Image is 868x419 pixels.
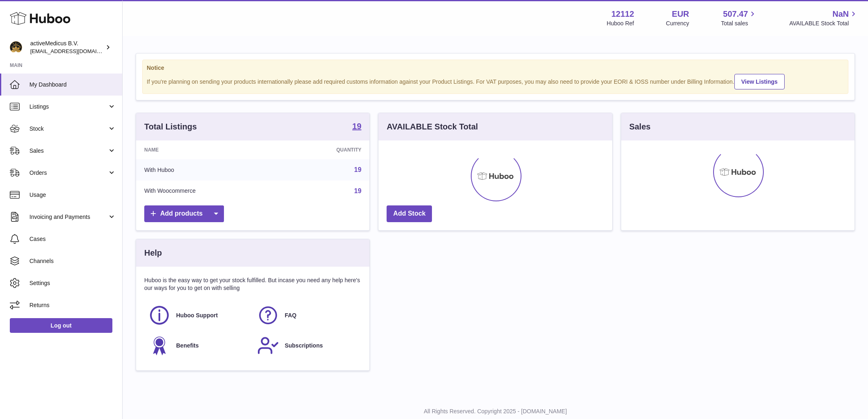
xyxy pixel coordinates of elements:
[285,312,297,319] span: FAQ
[144,121,197,132] h3: Total Listings
[352,122,361,130] strong: 19
[10,41,22,53] img: internalAdmin-12112@internal.huboo.com
[176,312,218,319] span: Huboo Support
[721,20,757,27] span: Total sales
[176,342,199,350] span: Benefits
[30,48,120,54] span: [EMAIL_ADDRESS][DOMAIN_NAME]
[281,140,370,159] th: Quantity
[29,191,116,199] span: Usage
[387,205,432,222] a: Add Stock
[29,125,107,133] span: Stock
[789,20,858,27] span: AVAILABLE Stock Total
[611,9,634,20] strong: 12112
[832,9,849,20] span: NaN
[136,159,281,181] td: With Huboo
[721,9,757,27] a: 507.47 Total sales
[29,257,116,265] span: Channels
[607,20,634,27] div: Huboo Ref
[257,304,358,326] a: FAQ
[129,408,861,415] p: All Rights Reserved. Copyright 2025 - [DOMAIN_NAME]
[29,301,116,309] span: Returns
[148,304,249,326] a: Huboo Support
[257,334,358,357] a: Subscriptions
[354,166,362,173] a: 19
[789,9,858,27] a: NaN AVAILABLE Stock Total
[29,147,107,155] span: Sales
[285,342,323,350] span: Subscriptions
[147,73,844,89] div: If you're planning on sending your products internationally please add required customs informati...
[144,276,361,292] p: Huboo is the easy way to get your stock fulfilled. But incase you need any help here's our ways f...
[144,247,162,259] h3: Help
[666,20,689,27] div: Currency
[136,140,281,159] th: Name
[144,205,224,222] a: Add products
[29,169,107,177] span: Orders
[29,235,116,243] span: Cases
[10,318,112,333] a: Log out
[136,181,281,202] td: With Woocommerce
[387,121,478,132] h3: AVAILABLE Stock Total
[148,334,249,357] a: Benefits
[354,187,362,194] a: 19
[147,64,844,72] strong: Notice
[29,81,116,89] span: My Dashboard
[672,9,689,20] strong: EUR
[29,103,107,111] span: Listings
[734,74,785,89] a: View Listings
[629,121,651,132] h3: Sales
[29,213,107,221] span: Invoicing and Payments
[30,40,104,55] div: activeMedicus B.V.
[352,122,361,132] a: 19
[29,279,116,287] span: Settings
[723,9,748,20] span: 507.47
